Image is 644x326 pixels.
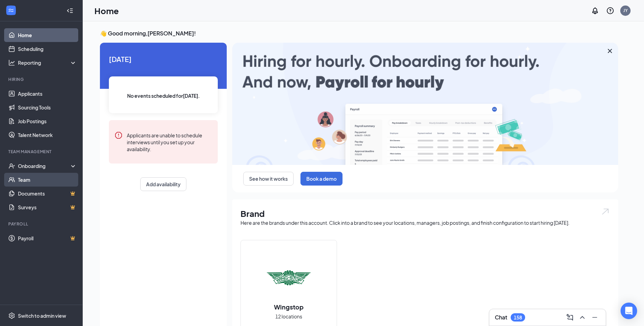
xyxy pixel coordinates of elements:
div: Reporting [18,59,77,66]
div: 158 [514,315,522,320]
button: Add availability [140,177,186,191]
svg: Cross [606,47,614,55]
a: Talent Network [18,128,77,142]
div: Payroll [8,221,75,227]
a: Scheduling [18,42,77,56]
svg: Minimize [591,313,599,322]
h1: Home [94,5,119,17]
h3: Chat [495,314,507,321]
a: Sourcing Tools [18,101,77,114]
h2: Wingstop [267,303,310,311]
img: Wingstop [267,256,311,300]
h3: 👋 Good morning, [PERSON_NAME] ! [100,30,618,37]
div: Hiring [8,76,75,82]
div: Applicants are unable to schedule interviews until you set up your availability. [127,131,212,153]
button: See how it works [243,172,294,186]
svg: Notifications [591,7,599,15]
svg: Analysis [8,59,15,66]
button: ChevronUp [577,312,588,323]
img: payroll-large.gif [232,43,618,165]
div: Here are the brands under this account. Click into a brand to see your locations, managers, job p... [241,219,610,226]
a: Job Postings [18,114,77,128]
button: Minimize [589,312,600,323]
img: open.6027fd2a22e1237b5b06.svg [601,208,610,215]
svg: QuestionInfo [606,7,614,15]
button: ComposeMessage [564,312,575,323]
a: Team [18,173,77,187]
a: Home [18,28,77,42]
span: [DATE] [109,54,218,64]
svg: WorkstreamLogo [8,7,14,14]
svg: ComposeMessage [566,313,574,322]
a: SurveysCrown [18,200,77,214]
svg: UserCheck [8,162,15,169]
button: Book a demo [300,172,343,186]
svg: Error [114,131,123,139]
h1: Brand [241,208,610,219]
a: Applicants [18,87,77,101]
span: No events scheduled for [DATE] . [127,92,200,99]
div: Onboarding [18,162,71,169]
svg: Collapse [67,7,73,14]
div: JY [623,8,628,13]
div: Switch to admin view [18,312,66,319]
svg: ChevronUp [578,313,586,322]
span: 12 locations [275,313,302,320]
a: PayrollCrown [18,231,77,245]
a: DocumentsCrown [18,187,77,200]
div: Team Management [8,149,75,155]
div: Open Intercom Messenger [621,303,637,319]
svg: Settings [8,312,15,319]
